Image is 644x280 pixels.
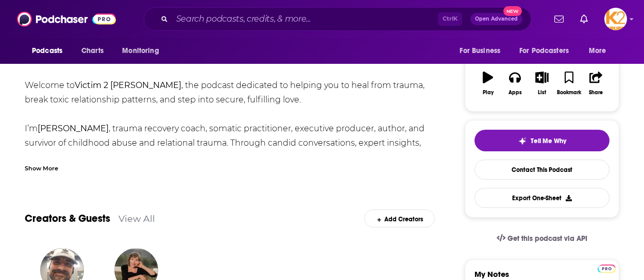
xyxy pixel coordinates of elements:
[598,263,616,273] a: Pro website
[513,41,584,61] button: open menu
[17,9,116,29] img: Podchaser - Follow, Share and Rate Podcasts
[438,12,462,26] span: Ctrl K
[488,226,596,251] a: Get this podcast via API
[583,65,609,102] button: Share
[550,10,568,28] a: Show notifications dropdown
[172,11,438,27] input: Search podcasts, credits, & more...
[474,160,609,180] a: Contact This Podcast
[604,8,627,30] span: Logged in as K2Krupp
[75,41,110,61] a: Charts
[604,8,627,30] button: Show profile menu
[75,80,181,90] b: Victim 2 [PERSON_NAME]
[529,65,555,102] button: List
[589,44,606,58] span: More
[604,8,627,30] img: User Profile
[118,213,155,224] a: View All
[122,44,159,58] span: Monitoring
[474,130,609,151] button: tell me why sparkleTell Me Why
[531,137,566,145] span: Tell Me Why
[144,7,531,31] div: Search podcasts, credits, & more...
[460,44,500,58] span: For Business
[576,10,592,28] a: Show notifications dropdown
[555,65,582,102] button: Bookmark
[364,209,435,227] div: Add Creators
[475,16,518,22] span: Open Advanced
[519,44,569,58] span: For Podcasters
[25,41,76,61] button: open menu
[115,41,172,61] button: open menu
[470,13,522,25] button: Open AdvancedNew
[589,90,603,96] div: Share
[598,265,616,273] img: Podchaser Pro
[501,65,528,102] button: Apps
[32,44,62,58] span: Podcasts
[474,188,609,208] button: Export One-Sheet
[509,90,522,96] div: Apps
[507,234,587,243] span: Get this podcast via API
[538,90,546,96] div: List
[557,90,581,96] div: Bookmark
[582,41,619,61] button: open menu
[503,6,522,16] span: New
[25,212,110,225] a: Creators & Guests
[452,41,513,61] button: open menu
[483,90,494,96] div: Play
[38,124,109,133] b: [PERSON_NAME]
[474,65,501,102] button: Play
[518,137,527,145] img: tell me why sparkle
[81,44,104,58] span: Charts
